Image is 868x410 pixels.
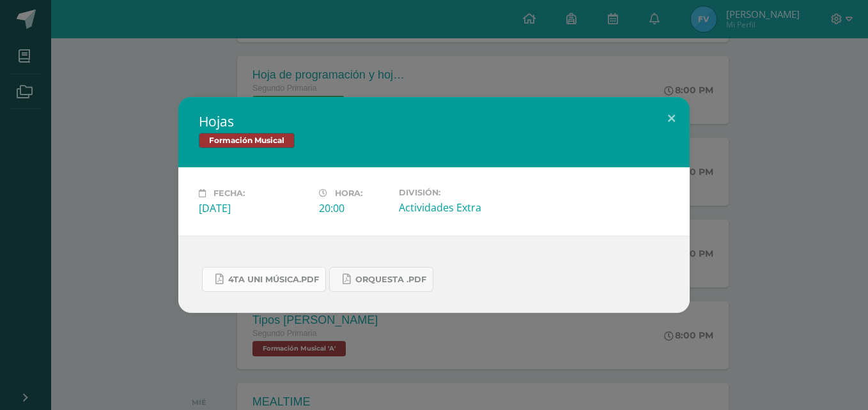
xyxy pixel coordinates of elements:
[213,188,245,198] span: Fecha:
[228,275,319,285] span: 4ta uni Música.pdf
[399,201,509,215] div: Actividades Extra
[199,201,309,215] div: [DATE]
[329,267,433,292] a: orquesta .pdf
[319,201,389,215] div: 20:00
[355,275,426,285] span: orquesta .pdf
[202,267,326,292] a: 4ta uni Música.pdf
[399,188,509,197] label: División:
[199,133,295,148] span: Formación Musical
[199,112,669,130] h2: Hojas
[335,188,362,198] span: Hora:
[653,97,690,140] button: Close (Esc)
